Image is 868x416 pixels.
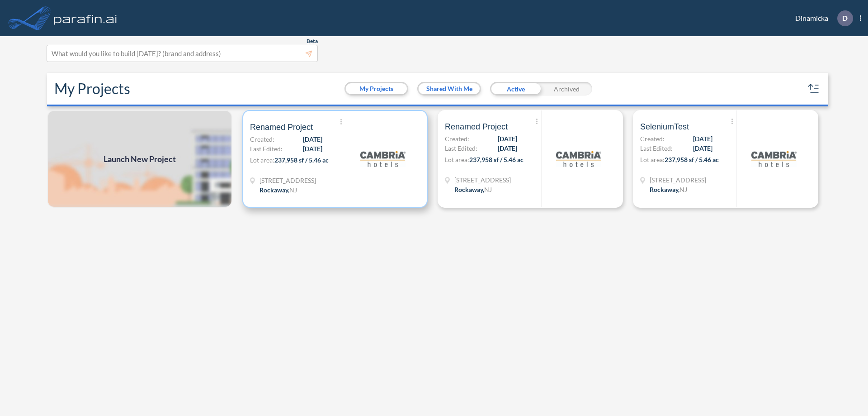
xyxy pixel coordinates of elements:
[104,153,176,165] span: Launch New Project
[445,121,508,132] span: Renamed Project
[259,176,316,185] span: 321 Mt Hope Ave
[640,156,665,163] span: Lot area:
[484,186,492,193] span: NJ
[751,136,797,182] img: logo
[289,186,297,194] span: NJ
[52,9,119,27] img: logo
[346,83,407,94] button: My Projects
[556,136,601,182] img: logo
[693,134,712,143] span: [DATE]
[640,121,689,132] span: SeleniumTest
[650,175,706,185] span: 321 Mt Hope Ave
[250,122,313,133] span: Renamed Project
[47,110,232,208] img: add
[640,134,665,143] span: Created:
[782,10,861,26] div: Dinamicka
[259,186,289,194] span: Rockaway ,
[445,143,477,153] span: Last Edited:
[303,144,322,153] span: [DATE]
[259,185,297,195] div: Rockaway, NJ
[454,175,511,185] span: 321 Mt Hope Ave
[498,143,517,153] span: [DATE]
[303,134,322,144] span: [DATE]
[469,156,524,163] span: 237,958 sf / 5.46 ac
[693,143,712,153] span: [DATE]
[54,80,130,97] h2: My Projects
[445,134,469,143] span: Created:
[360,136,406,182] img: logo
[445,156,469,163] span: Lot area:
[679,186,687,193] span: NJ
[454,186,484,193] span: Rockaway ,
[490,82,541,96] div: Active
[807,81,821,96] button: sort
[650,185,687,194] div: Rockaway, NJ
[842,14,848,22] p: D
[250,156,274,164] span: Lot area:
[454,185,492,194] div: Rockaway, NJ
[541,82,592,96] div: Archived
[419,83,480,94] button: Shared With Me
[250,134,274,144] span: Created:
[250,144,283,153] span: Last Edited:
[307,38,318,45] span: Beta
[650,186,679,193] span: Rockaway ,
[640,143,673,153] span: Last Edited:
[498,134,517,143] span: [DATE]
[47,110,232,208] a: Launch New Project
[665,156,719,163] span: 237,958 sf / 5.46 ac
[274,156,329,164] span: 237,958 sf / 5.46 ac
